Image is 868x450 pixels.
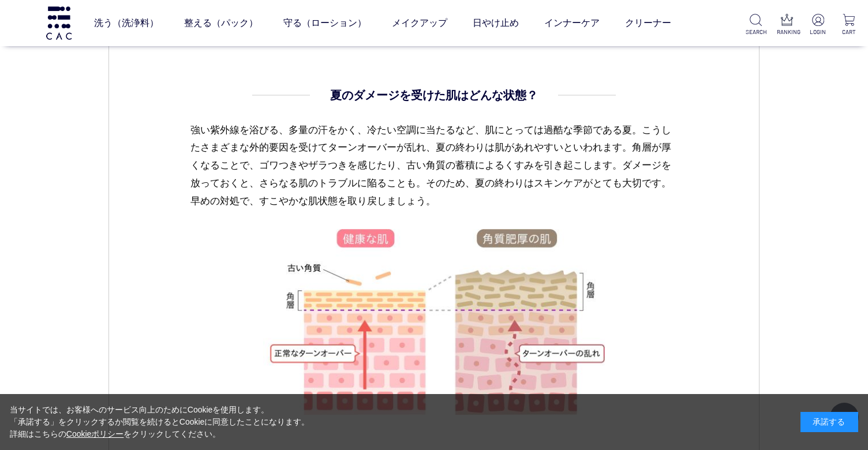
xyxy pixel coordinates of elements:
[94,7,159,39] a: 洗う（洗浄料）
[808,14,828,36] a: LOGIN
[283,7,366,39] a: 守る（ローション）
[66,429,124,438] a: Cookieポリシー
[184,7,258,39] a: 整える（パック）
[808,28,828,36] p: LOGIN
[839,14,859,36] a: CART
[190,121,678,229] p: 強い紫外線を浴びる、多量の汗をかく、冷たい空調に当たるなど、肌にとっては過酷な季節である夏。こうしたさまざまな外的要因を受けてターンオーバーが乱れ、夏の終わりは肌があれやすいといわれます。角層が...
[10,404,310,440] div: 当サイトでは、お客様へのサービス向上のためにCookieを使用します。 「承諾する」をクリックするか閲覧を続けるとCookieに同意したことになります。 詳細はこちらの をクリックしてください。
[44,6,73,39] img: logo
[263,229,604,415] img: 健康な肌と角質肥厚の肌
[746,28,765,36] p: SEARCH
[800,412,858,432] div: 承諾する
[777,14,796,36] a: RANKING
[839,28,859,36] p: CART
[746,14,765,36] a: SEARCH
[330,87,538,104] h4: 夏のダメージを受けた肌はどんな状態？
[777,28,796,36] p: RANKING
[473,7,519,39] a: 日やけ止め
[544,7,600,39] a: インナーケア
[392,7,447,39] a: メイクアップ
[625,7,671,39] a: クリーナー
